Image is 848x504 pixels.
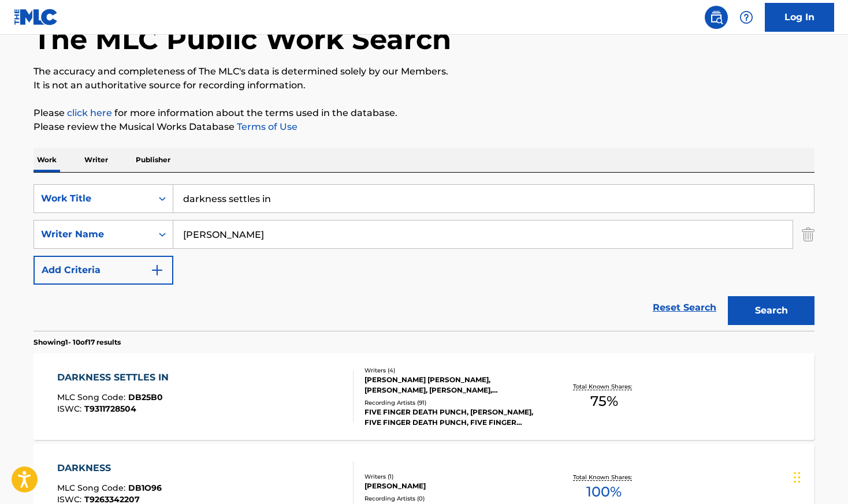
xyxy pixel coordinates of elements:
[57,392,128,402] span: MLC Song Code :
[802,220,814,249] img: Delete Criterion
[365,375,539,395] div: [PERSON_NAME] [PERSON_NAME], [PERSON_NAME], [PERSON_NAME], [PERSON_NAME]
[34,65,814,79] p: The accuracy and completeness of The MLC's data is determined solely by our Members.
[790,449,848,504] iframe: Chat Widget
[57,404,84,414] span: ISWC :
[41,192,145,206] div: Work Title
[365,366,539,375] div: Writers ( 4 )
[128,392,163,402] span: DB25B0
[34,353,814,440] a: DARKNESS SETTLES INMLC Song Code:DB25B0ISWC:T9311728504Writers (4)[PERSON_NAME] [PERSON_NAME], [P...
[365,472,539,481] div: Writers ( 1 )
[705,6,728,29] a: Public Search
[647,295,722,320] a: Reset Search
[150,263,164,277] img: 9d2ae6d4665cec9f34b9.svg
[34,106,814,120] p: Please for more information about the terms used in the database.
[728,296,814,325] button: Search
[34,184,814,331] form: Search Form
[590,391,618,412] span: 75 %
[41,227,145,241] div: Writer Name
[765,3,834,32] a: Log In
[57,461,162,475] div: DARKNESS
[84,404,136,414] span: T9311728504
[34,256,173,285] button: Add Criteria
[365,398,539,407] div: Recording Artists ( 91 )
[81,148,111,172] p: Writer
[735,6,758,29] div: Help
[365,494,539,503] div: Recording Artists ( 0 )
[34,120,814,134] p: Please review the Musical Works Database
[794,460,801,495] div: Drag
[739,10,753,24] img: help
[14,9,58,25] img: MLC Logo
[365,481,539,491] div: [PERSON_NAME]
[34,337,121,348] p: Showing 1 - 10 of 17 results
[34,79,814,92] p: It is not an authoritative source for recording information.
[573,473,635,481] p: Total Known Shares:
[132,148,174,172] p: Publisher
[34,22,451,57] h1: The MLC Public Work Search
[709,10,723,24] img: search
[67,107,112,118] a: click here
[128,483,162,493] span: DB1O96
[57,371,174,384] div: DARKNESS SETTLES IN
[235,121,297,132] a: Terms of Use
[57,483,128,493] span: MLC Song Code :
[365,407,539,428] div: FIVE FINGER DEATH PUNCH, [PERSON_NAME], FIVE FINGER DEATH PUNCH, FIVE FINGER DEATH PUNCH, FIVE FI...
[34,148,60,172] p: Work
[586,481,622,502] span: 100 %
[573,382,635,391] p: Total Known Shares:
